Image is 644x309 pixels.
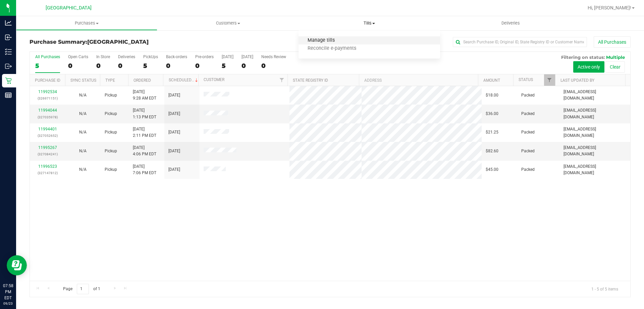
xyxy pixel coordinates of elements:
[46,5,92,11] span: [GEOGRAPHIC_DATA]
[87,39,149,45] span: [GEOGRAPHIC_DATA]
[133,126,156,139] span: [DATE] 2:11 PM EDT
[34,170,61,176] p: (327147812)
[34,132,61,139] p: (327052652)
[35,62,60,70] div: 5
[588,5,631,10] span: Hi, [PERSON_NAME]!
[5,34,12,41] inline-svg: Inbound
[276,74,287,86] a: Filter
[168,166,180,173] span: [DATE]
[105,111,117,117] span: Pickup
[606,54,625,60] span: Multiple
[34,95,61,102] p: (326971151)
[486,129,498,136] span: $21.25
[168,148,180,154] span: [DATE]
[521,148,535,154] span: Packed
[3,283,13,301] p: 07:58 PM EDT
[143,54,158,59] div: PickUps
[68,62,88,70] div: 0
[166,54,187,59] div: Back-orders
[169,78,199,82] a: Scheduled
[486,166,498,173] span: $45.00
[261,62,286,70] div: 0
[68,54,88,59] div: Open Carts
[222,62,233,70] div: 5
[105,148,117,154] span: Pickup
[16,16,157,30] a: Purchases
[38,108,57,113] a: 11994044
[38,127,57,131] a: 11994401
[118,54,135,59] div: Deliveries
[573,61,604,73] button: Active only
[35,54,60,59] div: All Purchases
[195,62,214,70] div: 0
[30,39,230,45] h3: Purchase Summary:
[133,145,156,157] span: [DATE] 4:06 PM EDT
[486,148,498,154] span: $82.60
[586,284,624,294] span: 1 - 5 of 5 items
[168,111,180,117] span: [DATE]
[299,16,440,30] a: Tills Manage tills Reconcile e-payments
[563,89,626,102] span: [EMAIL_ADDRESS][DOMAIN_NAME]
[5,77,12,84] inline-svg: Retail
[79,129,87,136] button: N/A
[563,163,626,176] span: [EMAIL_ADDRESS][DOMAIN_NAME]
[133,107,156,120] span: [DATE] 1:13 PM EDT
[79,92,87,99] button: N/A
[359,74,478,86] th: Address
[79,166,87,173] button: N/A
[299,46,365,51] span: Reconcile e-payments
[440,16,581,30] a: Deliveries
[521,129,535,136] span: Packed
[105,78,115,83] a: Type
[195,54,214,59] div: Pre-orders
[133,163,156,176] span: [DATE] 7:06 PM EDT
[118,62,135,70] div: 0
[79,111,87,116] span: Not Applicable
[7,255,27,275] iframe: Resource center
[16,20,157,26] span: Purchases
[563,126,626,139] span: [EMAIL_ADDRESS][DOMAIN_NAME]
[492,20,529,26] span: Deliveries
[157,16,299,30] a: Customers
[544,74,555,86] a: Filter
[241,62,253,70] div: 0
[105,129,117,136] span: Pickup
[38,89,57,94] a: 11992534
[105,92,117,99] span: Pickup
[563,107,626,120] span: [EMAIL_ADDRESS][DOMAIN_NAME]
[5,20,12,26] inline-svg: Analytics
[563,145,626,157] span: [EMAIL_ADDRESS][DOMAIN_NAME]
[79,130,87,134] span: Not Applicable
[105,166,117,173] span: Pickup
[241,54,253,59] div: [DATE]
[3,301,13,306] p: 09/23
[79,167,87,172] span: Not Applicable
[79,149,87,153] span: Not Applicable
[521,166,535,173] span: Packed
[77,284,89,294] input: 1
[293,78,328,83] a: State Registry ID
[79,148,87,154] button: N/A
[168,129,180,136] span: [DATE]
[453,37,587,47] input: Search Purchase ID, Original ID, State Registry ID or Customer Name...
[96,54,110,59] div: In Store
[299,20,440,26] span: Tills
[5,63,12,70] inline-svg: Outbound
[35,78,60,83] a: Purchase ID
[133,78,151,83] a: Ordered
[79,93,87,98] span: Not Applicable
[79,111,87,117] button: N/A
[560,78,594,83] a: Last Updated By
[168,92,180,99] span: [DATE]
[486,92,498,99] span: $18.00
[521,92,535,99] span: Packed
[38,164,57,169] a: 11996523
[605,61,625,73] button: Clear
[561,54,605,60] span: Filtering on status:
[483,78,500,83] a: Amount
[594,36,631,48] button: All Purchases
[521,111,535,117] span: Packed
[133,89,156,102] span: [DATE] 9:28 AM EDT
[222,54,233,59] div: [DATE]
[38,145,57,150] a: 11995267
